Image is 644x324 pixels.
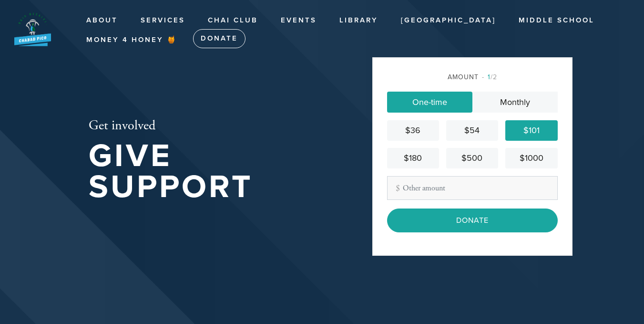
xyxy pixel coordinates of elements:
a: Middle School [511,11,602,30]
a: Chai Club [201,11,265,30]
a: $180 [387,148,439,168]
div: $54 [450,124,494,137]
a: $54 [446,120,498,141]
a: Donate [193,29,245,48]
a: Services [133,11,192,30]
div: $36 [391,124,435,137]
h1: Give Support [89,141,341,202]
a: Events [274,11,324,30]
a: One-time [387,92,472,113]
a: $500 [446,148,498,168]
input: Other amount [387,176,558,200]
a: $1000 [505,148,557,168]
input: Donate [387,209,558,232]
span: /2 [482,73,497,81]
a: [GEOGRAPHIC_DATA] [394,11,503,30]
img: New%20BB%20Logo_0.png [14,12,51,46]
h2: Get involved [89,118,341,134]
a: About [79,11,125,30]
div: $101 [509,124,553,137]
a: $101 [505,120,557,141]
div: $180 [391,152,435,165]
div: $1000 [509,152,553,165]
a: $36 [387,120,439,141]
span: 1 [488,73,491,81]
a: Money 4 Honey 🍯 [79,31,184,49]
a: Library [332,11,385,30]
div: Amount [387,72,558,82]
a: Monthly [472,92,558,113]
div: $500 [450,152,494,165]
